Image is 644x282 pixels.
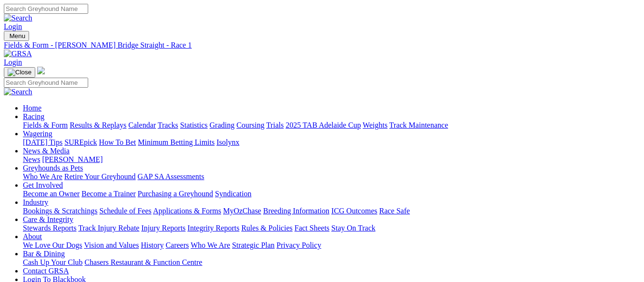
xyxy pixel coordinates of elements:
a: Isolynx [216,138,239,146]
a: Applications & Forms [153,207,221,215]
a: Vision and Values [84,241,139,249]
a: How To Bet [99,138,136,146]
div: Get Involved [23,190,640,198]
a: News [23,155,40,163]
a: Calendar [128,121,156,129]
a: Schedule of Fees [99,207,151,215]
a: Greyhounds as Pets [23,164,83,172]
a: Rules & Policies [241,224,293,232]
a: Care & Integrity [23,215,73,223]
input: Search [4,4,88,14]
a: Fact Sheets [295,224,329,232]
div: Greyhounds as Pets [23,172,640,181]
a: Minimum Betting Limits [138,138,215,146]
a: Who We Are [23,172,62,181]
a: Grading [210,121,235,129]
a: Retire Your Greyhound [64,172,136,181]
a: Login [4,58,22,66]
input: Search [4,78,88,88]
div: Industry [23,207,640,215]
div: Wagering [23,138,640,147]
a: Statistics [180,121,208,129]
a: Become an Owner [23,190,80,198]
a: History [141,241,164,249]
a: Bar & Dining [23,250,65,258]
a: Race Safe [379,207,409,215]
a: News & Media [23,147,70,155]
a: Injury Reports [141,224,185,232]
a: Stay On Track [331,224,375,232]
a: Home [23,104,41,112]
a: Fields & Form - [PERSON_NAME] Bridge Straight - Race 1 [4,41,640,50]
a: Wagering [23,130,52,138]
img: Search [4,14,32,22]
a: Trials [266,121,284,129]
a: Track Injury Rebate [78,224,139,232]
button: Toggle navigation [4,67,35,78]
a: 2025 TAB Adelaide Cup [286,121,361,129]
div: News & Media [23,155,640,164]
a: Track Maintenance [389,121,448,129]
a: Who We Are [191,241,230,249]
a: Fields & Form [23,121,68,129]
a: ICG Outcomes [331,207,377,215]
a: Privacy Policy [276,241,321,249]
div: Racing [23,121,640,130]
a: Cash Up Your Club [23,258,82,266]
a: Results & Replays [70,121,126,129]
a: Purchasing a Greyhound [138,190,213,198]
button: Toggle navigation [4,31,29,41]
a: Become a Trainer [82,190,136,198]
a: Strategic Plan [232,241,275,249]
img: GRSA [4,50,32,58]
a: MyOzChase [223,207,261,215]
div: Care & Integrity [23,224,640,232]
a: Breeding Information [263,207,329,215]
a: Industry [23,198,48,206]
a: GAP SA Assessments [138,172,204,181]
a: Coursing [236,121,265,129]
a: Login [4,22,22,30]
a: SUREpick [64,138,97,146]
span: Menu [10,32,25,40]
div: Bar & Dining [23,258,640,267]
a: Weights [363,121,388,129]
img: Search [4,88,32,96]
a: Syndication [215,190,251,198]
a: Chasers Restaurant & Function Centre [84,258,202,266]
a: Tracks [158,121,178,129]
a: Stewards Reports [23,224,76,232]
a: Racing [23,112,44,121]
a: Get Involved [23,181,63,189]
a: [PERSON_NAME] [42,155,102,163]
a: Contact GRSA [23,267,69,275]
img: logo-grsa-white.png [37,67,45,74]
div: About [23,241,640,250]
img: Close [8,69,31,76]
a: [DATE] Tips [23,138,62,146]
a: Integrity Reports [187,224,239,232]
a: We Love Our Dogs [23,241,82,249]
a: Careers [165,241,189,249]
a: Bookings & Scratchings [23,207,97,215]
a: About [23,232,42,241]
